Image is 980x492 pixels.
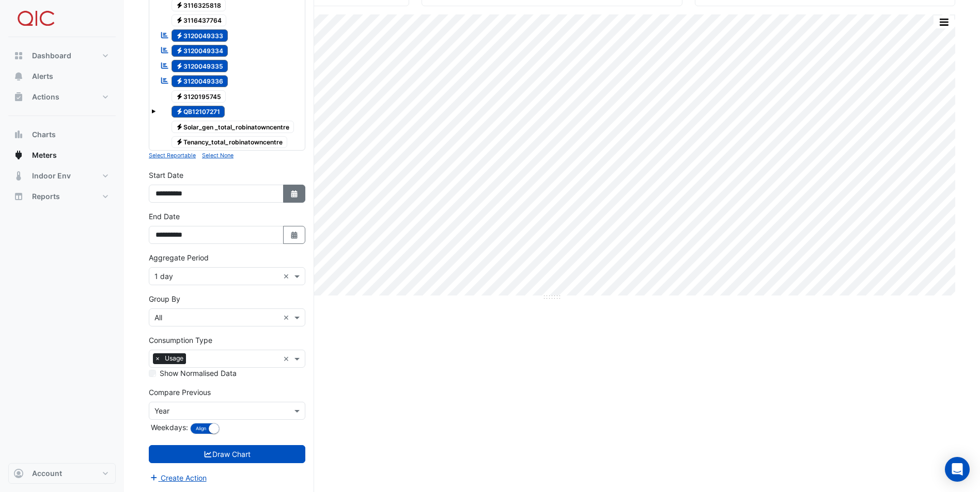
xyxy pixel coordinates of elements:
[176,31,183,39] fa-icon: Electricity
[176,77,183,85] fa-icon: Electricity
[32,150,57,160] span: Meters
[32,51,71,61] span: Dashboard
[149,211,180,222] label: End Date
[176,138,183,146] fa-icon: Electricity
[149,170,183,181] label: Start Date
[32,468,62,479] span: Account
[149,387,211,398] label: Compare Previous
[202,151,234,160] button: Select None
[176,1,183,9] fa-icon: Electricity
[8,186,116,207] button: Reports
[160,61,169,70] fa-icon: Reportable
[8,45,116,66] button: Dashboard
[13,191,24,202] app-icon: Reports
[176,92,183,100] fa-icon: Electricity
[32,92,59,102] span: Actions
[8,87,116,107] button: Actions
[176,123,183,130] fa-icon: Electricity
[283,271,292,282] span: Clear
[8,124,116,145] button: Charts
[176,17,183,24] fa-icon: Electricity
[149,445,305,463] button: Draw Chart
[13,92,24,102] app-icon: Actions
[13,129,24,140] app-icon: Charts
[172,90,226,103] span: 3120195745
[13,150,24,160] app-icon: Meters
[172,106,225,118] span: QB12107271
[283,353,292,364] span: Clear
[13,71,24,81] app-icon: Alerts
[945,457,970,482] div: Open Intercom Messenger
[13,171,24,181] app-icon: Indoor Env
[153,353,162,364] span: ×
[149,152,196,159] small: Select Reportable
[176,62,183,70] fa-icon: Electricity
[172,45,228,57] span: 3120049334
[160,368,237,379] label: Show Normalised Data
[160,46,169,55] fa-icon: Reportable
[149,335,212,346] label: Consumption Type
[32,191,60,202] span: Reports
[202,152,234,159] small: Select None
[283,312,292,323] span: Clear
[32,171,71,181] span: Indoor Env
[149,151,196,160] button: Select Reportable
[8,463,116,484] button: Account
[172,14,227,27] span: 3116437764
[13,51,24,61] app-icon: Dashboard
[172,29,228,42] span: 3120049333
[12,8,59,29] img: Company Logo
[8,145,116,166] button: Meters
[172,60,228,72] span: 3120049335
[149,472,207,484] button: Create Action
[162,353,186,364] span: Usage
[176,47,183,55] fa-icon: Electricity
[160,76,169,85] fa-icon: Reportable
[149,293,180,304] label: Group By
[149,422,188,433] label: Weekdays:
[290,189,299,198] fa-icon: Select Date
[32,71,53,81] span: Alerts
[172,121,294,133] span: Solar_gen _total_robinatowncentre
[172,136,288,149] span: Tenancy_total_robinatowncentre
[32,129,56,140] span: Charts
[8,66,116,87] button: Alerts
[934,15,954,28] button: More Options
[149,252,209,263] label: Aggregate Period
[8,166,116,186] button: Indoor Env
[290,231,299,239] fa-icon: Select Date
[172,75,228,88] span: 3120049336
[176,108,183,116] fa-icon: Electricity
[160,30,169,39] fa-icon: Reportable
